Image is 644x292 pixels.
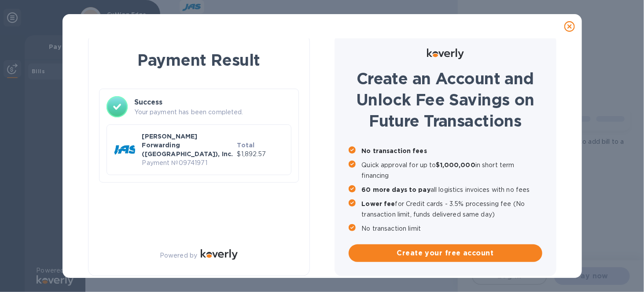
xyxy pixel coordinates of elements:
p: Quick approval for up to in short term financing [362,160,542,181]
b: 60 more days to pay [362,186,431,193]
p: Payment № 09741971 [142,158,234,168]
p: $1,892.57 [237,150,284,159]
h1: Create an Account and Unlock Fee Savings on Future Transactions [349,68,542,131]
p: all logistics invoices with no fees [362,184,542,195]
h3: Success [135,97,291,108]
p: Powered by [160,251,197,260]
b: Total [237,142,255,149]
p: for Credit cards - 3.5% processing fee (No transaction limit, funds delivered same day) [362,198,542,220]
button: Create your free account [349,244,542,262]
img: Logo [427,49,464,59]
b: $1,000,000 [436,161,475,168]
b: No transaction fees [362,147,427,154]
p: No transaction limit [362,223,542,234]
b: Lower fee [362,200,395,207]
p: Your payment has been completed. [135,108,291,117]
img: Logo [201,249,238,260]
p: [PERSON_NAME] Forwarding ([GEOGRAPHIC_DATA]), Inc. [142,132,234,158]
span: Create your free account [356,248,535,258]
h1: Payment Result [103,49,295,71]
